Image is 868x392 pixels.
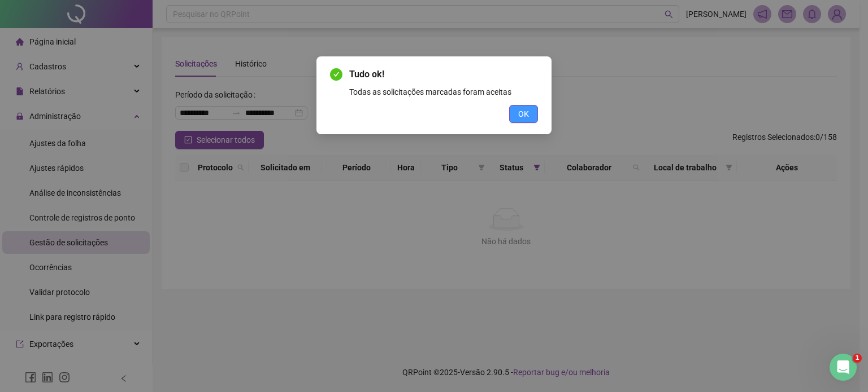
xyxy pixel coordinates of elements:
[830,354,857,381] iframe: Intercom live chat
[349,68,538,81] span: Tudo ok!
[349,86,538,98] div: Todas as solicitações marcadas foram aceitas
[853,354,862,363] span: 1
[509,105,538,123] button: OK
[518,108,529,120] span: OK
[330,68,342,81] span: check-circle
